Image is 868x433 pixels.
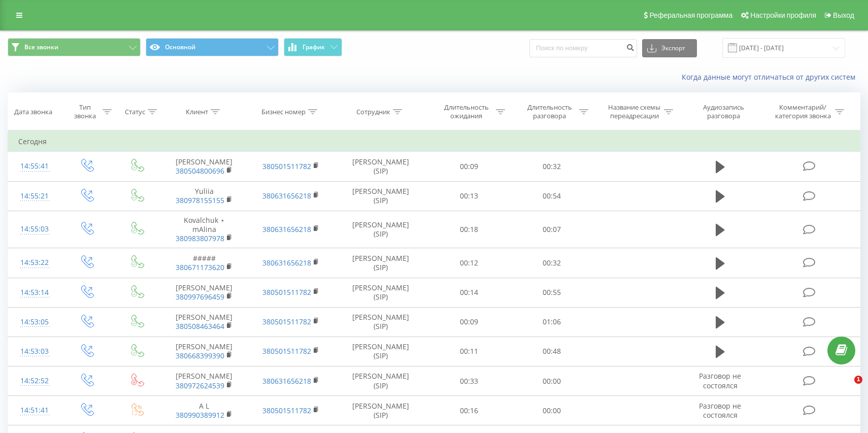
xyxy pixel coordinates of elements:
[682,72,860,82] a: Когда данные могут отличаться от других систем
[833,11,854,19] span: Выход
[334,248,427,278] td: [PERSON_NAME] (SIP)
[18,186,51,206] div: 14:55:21
[262,376,311,386] a: 380631656218
[511,278,594,307] td: 00:55
[690,103,756,120] div: Аудиозапись разговора
[854,376,862,384] span: 1
[334,307,427,337] td: [PERSON_NAME] (SIP)
[18,253,51,273] div: 14:53:22
[334,337,427,366] td: [PERSON_NAME] (SIP)
[161,278,247,307] td: [PERSON_NAME]
[18,371,51,391] div: 14:52:52
[262,287,311,297] a: 380501511782
[511,307,594,337] td: 01:06
[334,396,427,425] td: [PERSON_NAME] (SIP)
[161,337,247,366] td: [PERSON_NAME]
[427,152,511,181] td: 00:09
[511,152,594,181] td: 00:32
[750,11,816,19] span: Настройки профиля
[427,307,511,337] td: 00:09
[161,152,247,181] td: [PERSON_NAME]
[511,248,594,278] td: 00:32
[161,211,247,248] td: Kovalchuk ⋆ mAlina
[427,278,511,307] td: 00:14
[649,11,732,19] span: Реферальная программа
[439,103,493,120] div: Длительность ожидания
[18,312,51,332] div: 14:53:05
[176,321,224,331] a: 380508463464
[176,195,224,205] a: 380978155155
[176,381,224,390] a: 380972624539
[24,43,58,51] span: Все звонки
[70,103,100,120] div: Тип звонка
[18,156,51,176] div: 14:55:41
[176,166,224,176] a: 380504800696
[773,103,832,120] div: Комментарий/категория звонка
[427,337,511,366] td: 00:11
[511,396,594,425] td: 00:00
[18,401,51,420] div: 14:51:41
[8,131,860,152] td: Сегодня
[161,396,247,425] td: A L
[833,376,858,400] iframe: Intercom live chat
[14,108,52,116] div: Дата звонка
[125,108,145,116] div: Статус
[356,108,390,116] div: Сотрудник
[262,317,311,326] a: 380501511782
[522,103,577,120] div: Длительность разговора
[334,152,427,181] td: [PERSON_NAME] (SIP)
[186,108,208,116] div: Клиент
[427,367,511,396] td: 00:33
[262,258,311,268] a: 380631656218
[176,262,224,272] a: 380671173620
[427,396,511,425] td: 00:16
[176,234,224,243] a: 380983807978
[334,211,427,248] td: [PERSON_NAME] (SIP)
[262,224,311,234] a: 380631656218
[262,406,311,415] a: 380501511782
[161,248,247,278] td: #####
[161,367,247,396] td: [PERSON_NAME]
[642,39,697,57] button: Экспорт
[303,44,325,51] span: График
[427,181,511,211] td: 00:13
[161,307,247,337] td: [PERSON_NAME]
[334,367,427,396] td: [PERSON_NAME] (SIP)
[511,211,594,248] td: 00:07
[176,410,224,420] a: 380990389912
[261,108,306,116] div: Бизнес номер
[699,401,741,420] span: Разговор не состоялся
[427,211,511,248] td: 00:18
[262,161,311,171] a: 380501511782
[607,103,661,120] div: Название схемы переадресации
[18,283,51,303] div: 14:53:14
[699,371,741,390] span: Разговор не состоялся
[511,337,594,366] td: 00:48
[334,181,427,211] td: [PERSON_NAME] (SIP)
[511,181,594,211] td: 00:54
[262,191,311,201] a: 380631656218
[18,219,51,239] div: 14:55:03
[176,351,224,360] a: 380668399390
[161,181,247,211] td: Yuliia
[176,292,224,302] a: 380997696459
[146,38,279,56] button: Основной
[511,367,594,396] td: 00:00
[8,38,141,56] button: Все звонки
[427,248,511,278] td: 00:12
[284,38,342,56] button: График
[262,346,311,356] a: 380501511782
[529,39,637,57] input: Поиск по номеру
[334,278,427,307] td: [PERSON_NAME] (SIP)
[18,342,51,361] div: 14:53:03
